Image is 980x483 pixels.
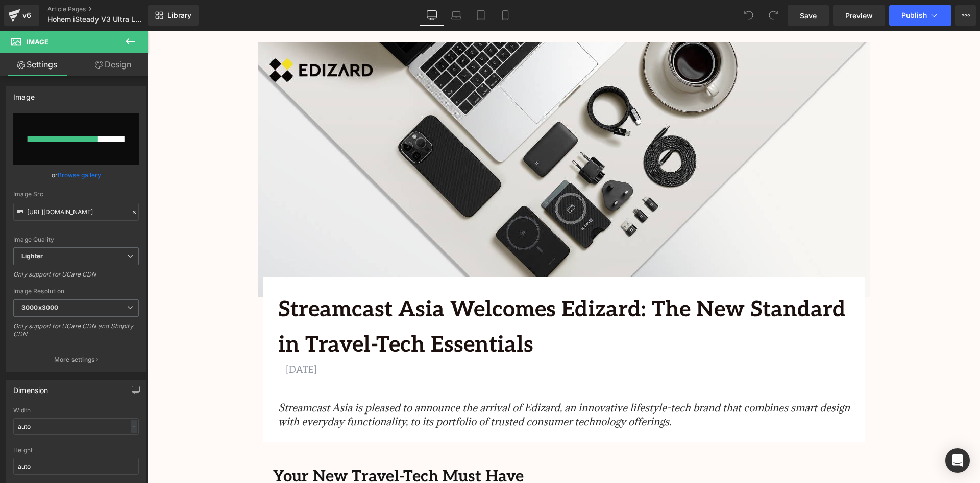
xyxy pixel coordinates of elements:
[21,252,43,260] b: Lighter
[13,270,139,285] div: Only support for UCare CDN
[901,11,927,19] span: Publish
[131,420,137,433] div: -
[444,5,469,26] a: Laptop
[47,5,165,13] a: Article Pages
[833,5,885,26] a: Preview
[13,380,48,395] div: Dimension
[420,5,444,26] a: Desktop
[131,266,698,328] b: Streamcast Asia Welcomes Edizard: The New Standard in Travel-Tech Essentials
[131,371,702,398] i: Streamcast Asia is pleased to announce the arrival of Edizard, an innovative lifestyle-tech brand...
[13,191,139,198] div: Image Src
[6,348,146,372] button: More settings
[800,10,817,21] span: Save
[889,5,951,26] button: Publish
[945,448,970,473] div: Open Intercom Messenger
[955,5,976,26] button: More
[763,5,783,26] button: Redo
[13,322,139,345] div: Only support for UCare CDN and Shopify CDN
[13,458,139,475] input: auto
[27,38,48,46] span: Image
[13,203,139,221] input: Link
[13,236,139,243] div: Image Quality
[21,304,58,311] b: 3000x3000
[845,10,873,21] span: Preview
[13,170,139,180] div: or
[148,5,199,26] a: New Library
[13,418,139,435] input: auto
[13,288,139,295] div: Image Resolution
[13,407,139,414] div: Width
[493,5,518,26] a: Mobile
[58,166,101,184] a: Browse gallery
[739,5,759,26] button: Undo
[167,11,191,20] span: Library
[47,15,145,24] span: Hohem iSteady V3 Ultra Launch
[4,5,39,26] a: v6
[76,53,150,76] a: Design
[13,87,35,101] div: Image
[13,447,139,454] div: Height
[20,9,33,22] div: v6
[54,355,95,364] p: More settings
[138,332,695,347] p: [DATE]
[126,436,376,455] strong: Your New Travel-Tech Must Have
[469,5,493,26] a: Tablet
